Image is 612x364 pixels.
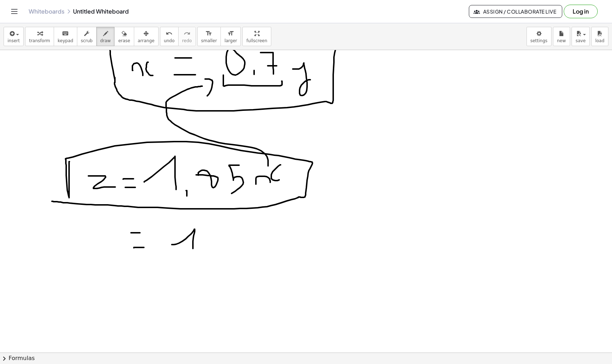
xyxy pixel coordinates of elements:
span: arrange [138,38,155,43]
span: save [575,38,586,43]
i: format_size [205,29,212,38]
button: arrange [134,27,159,46]
button: erase [114,27,134,46]
button: save [572,27,590,46]
button: load [591,27,608,46]
button: insert [4,27,24,46]
button: Toggle navigation [9,6,20,17]
i: redo [184,29,190,38]
span: undo [164,38,175,43]
button: redoredo [178,27,196,46]
span: redo [182,38,192,43]
button: format_sizelarger [220,27,241,46]
a: Whiteboards [29,8,64,15]
button: fullscreen [242,27,271,46]
span: Assign / Collaborate Live [475,8,556,15]
span: scrub [81,38,93,43]
span: settings [530,38,548,43]
button: scrub [77,27,97,46]
span: fullscreen [246,38,267,43]
span: new [557,38,566,43]
span: insert [8,38,20,43]
span: transform [29,38,50,43]
button: keyboardkeypad [54,27,77,46]
i: keyboard [62,29,69,38]
span: erase [118,38,130,43]
button: format_sizesmaller [197,27,221,46]
span: smaller [201,38,217,43]
button: settings [526,27,552,46]
button: undoundo [160,27,179,46]
i: undo [166,29,173,38]
span: keypad [58,38,73,43]
button: draw [96,27,115,46]
button: new [553,27,570,46]
button: transform [25,27,54,46]
span: larger [224,38,237,43]
span: draw [100,38,111,43]
span: load [595,38,604,43]
i: format_size [227,29,234,38]
button: Log in [564,5,598,18]
button: Assign / Collaborate Live [469,5,562,18]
